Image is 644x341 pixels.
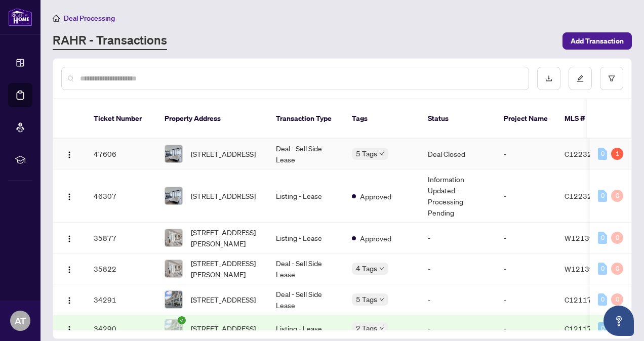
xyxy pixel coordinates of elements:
[86,223,156,253] td: 35877
[61,230,77,246] button: Logo
[565,295,606,304] span: C12117709
[611,293,623,306] div: 0
[360,191,391,202] span: Approved
[65,193,73,201] img: Logo
[178,316,186,324] span: check-circle
[556,99,617,139] th: MLS #
[191,190,256,201] span: [STREET_ADDRESS]
[86,139,156,169] td: 47606
[562,32,632,50] button: Add Transaction
[565,324,606,333] span: C12117709
[420,284,496,315] td: -
[496,284,556,315] td: -
[191,148,256,159] span: [STREET_ADDRESS]
[496,139,556,169] td: -
[379,151,384,156] span: down
[496,169,556,223] td: -
[191,294,256,305] span: [STREET_ADDRESS]
[356,148,377,159] span: 5 Tags
[356,263,377,274] span: 4 Tags
[598,322,607,334] div: 0
[191,227,260,249] span: [STREET_ADDRESS][PERSON_NAME]
[356,322,377,334] span: 2 Tags
[53,32,167,50] a: RAHR - Transactions
[420,169,496,223] td: Information Updated - Processing Pending
[565,264,608,273] span: W12139216
[537,67,560,90] button: download
[191,258,260,280] span: [STREET_ADDRESS][PERSON_NAME]
[61,320,77,336] button: Logo
[268,139,344,169] td: Deal - Sell Side Lease
[165,145,182,162] img: thumbnail-img
[496,223,556,253] td: -
[608,75,615,82] span: filter
[268,169,344,223] td: Listing - Lease
[496,253,556,284] td: -
[8,8,32,26] img: logo
[86,169,156,223] td: 46307
[65,296,73,305] img: Logo
[165,320,182,337] img: thumbnail-img
[53,15,60,22] span: home
[420,253,496,284] td: -
[344,99,420,139] th: Tags
[611,148,623,160] div: 1
[191,323,256,334] span: [STREET_ADDRESS]
[571,33,624,49] span: Add Transaction
[165,187,182,204] img: thumbnail-img
[65,325,73,333] img: Logo
[598,190,607,202] div: 0
[565,191,606,200] span: C12232258
[268,253,344,284] td: Deal - Sell Side Lease
[496,99,556,139] th: Project Name
[420,223,496,253] td: -
[86,253,156,284] td: 35822
[61,188,77,204] button: Logo
[569,67,592,90] button: edit
[65,151,73,159] img: Logo
[64,14,115,23] span: Deal Processing
[420,99,496,139] th: Status
[379,297,384,302] span: down
[611,263,623,275] div: 0
[268,284,344,315] td: Deal - Sell Side Lease
[61,261,77,277] button: Logo
[598,232,607,244] div: 0
[598,263,607,275] div: 0
[65,266,73,274] img: Logo
[156,99,268,139] th: Property Address
[565,233,608,242] span: W12139216
[268,99,344,139] th: Transaction Type
[598,293,607,306] div: 0
[545,75,552,82] span: download
[61,146,77,162] button: Logo
[379,266,384,271] span: down
[420,139,496,169] td: Deal Closed
[65,235,73,243] img: Logo
[86,284,156,315] td: 34291
[600,67,623,90] button: filter
[165,260,182,277] img: thumbnail-img
[379,326,384,331] span: down
[165,229,182,246] img: thumbnail-img
[268,223,344,253] td: Listing - Lease
[86,99,156,139] th: Ticket Number
[61,291,77,308] button: Logo
[603,306,634,336] button: Open asap
[360,233,391,244] span: Approved
[611,190,623,202] div: 0
[611,232,623,244] div: 0
[15,314,26,328] span: AT
[565,149,606,158] span: C12232258
[598,148,607,160] div: 0
[356,293,377,305] span: 5 Tags
[165,291,182,308] img: thumbnail-img
[577,75,584,82] span: edit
